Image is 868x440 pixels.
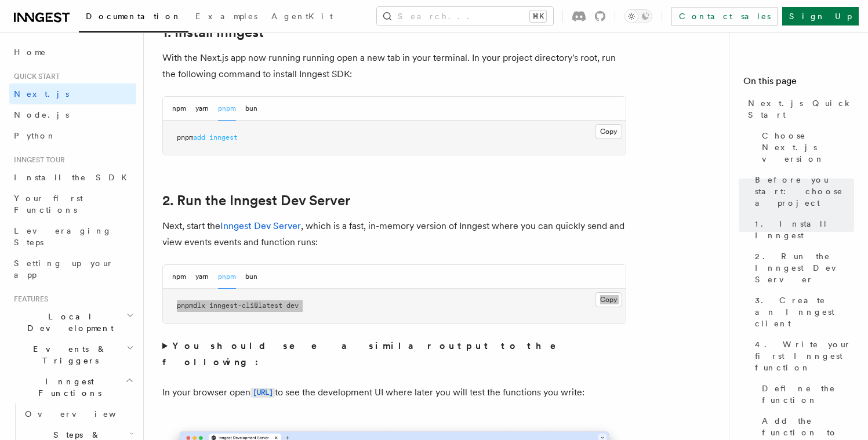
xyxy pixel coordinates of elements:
a: 2. Run the Inngest Dev Server [750,246,854,290]
a: Leveraging Steps [9,220,136,253]
button: pnpm [218,97,236,121]
button: yarn [195,97,209,121]
a: Define the function [757,378,854,410]
span: dev [286,301,299,310]
button: Copy [595,124,622,139]
span: pnpm [177,301,193,310]
kbd: ⌘K [530,10,546,22]
a: Node.js [9,104,136,125]
span: Inngest Functions [9,376,125,399]
a: AgentKit [264,3,340,31]
a: Install the SDK [9,167,136,188]
button: Copy [595,292,622,307]
a: 3. Create an Inngest client [750,290,854,334]
a: Sign Up [782,7,859,26]
span: Before you start: choose a project [755,174,854,209]
span: Setting up your app [14,259,114,279]
a: Next.js Quick Start [743,93,854,125]
span: Install the SDK [14,173,134,182]
p: With the Next.js app now running running open a new tab in your terminal. In your project directo... [162,50,626,82]
p: In your browser open to see the development UI where later you will test the functions you write: [162,384,626,401]
a: Your first Functions [9,188,136,220]
span: dlx [193,301,205,310]
span: 4. Write your first Inngest function [755,339,854,373]
button: Search...⌘K [377,7,553,26]
span: 2. Run the Inngest Dev Server [755,250,854,285]
span: inngest-cli@latest [209,301,282,310]
span: Overview [25,409,144,419]
a: Before you start: choose a project [750,169,854,213]
span: Next.js Quick Start [748,97,854,121]
button: yarn [195,265,209,289]
a: Python [9,125,136,146]
span: Inngest tour [9,155,65,165]
button: bun [245,265,257,289]
span: Home [14,46,46,58]
a: Documentation [79,3,188,32]
button: Inngest Functions [9,371,136,403]
a: Home [9,42,136,63]
span: Local Development [9,311,126,334]
span: Choose Next.js version [762,130,854,165]
a: Examples [188,3,264,31]
span: Next.js [14,89,69,99]
span: Quick start [9,72,60,81]
span: Features [9,294,48,304]
span: Documentation [86,12,181,21]
a: Contact sales [671,7,778,26]
button: pnpm [218,265,236,289]
button: bun [245,97,257,121]
a: 1. Install Inngest [750,213,854,246]
button: Events & Triggers [9,339,136,371]
a: Setting up your app [9,253,136,285]
span: add [193,133,205,141]
summary: You should see a similar output to the following: [162,338,626,370]
span: Examples [195,12,257,21]
a: Next.js [9,83,136,104]
span: Define the function [762,383,854,406]
span: 1. Install Inngest [755,218,854,241]
span: pnpm [177,133,193,141]
button: Toggle dark mode [624,9,652,23]
span: 3. Create an Inngest client [755,294,854,329]
span: Leveraging Steps [14,226,112,247]
span: Python [14,131,56,140]
span: AgentKit [271,12,333,21]
span: Events & Triggers [9,343,126,366]
a: 2. Run the Inngest Dev Server [162,192,350,209]
a: 4. Write your first Inngest function [750,334,854,378]
button: npm [172,265,186,289]
a: Overview [20,403,136,424]
a: Inngest Dev Server [220,220,301,231]
a: [URL] [250,387,275,398]
p: Next, start the , which is a fast, in-memory version of Inngest where you can quickly send and vi... [162,218,626,250]
h4: On this page [743,74,854,93]
button: npm [172,97,186,121]
span: Your first Functions [14,194,83,214]
a: Choose Next.js version [757,125,854,169]
strong: You should see a similar output to the following: [162,340,572,368]
span: Node.js [14,110,69,119]
span: inngest [209,133,238,141]
button: Local Development [9,306,136,339]
code: [URL] [250,388,275,398]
